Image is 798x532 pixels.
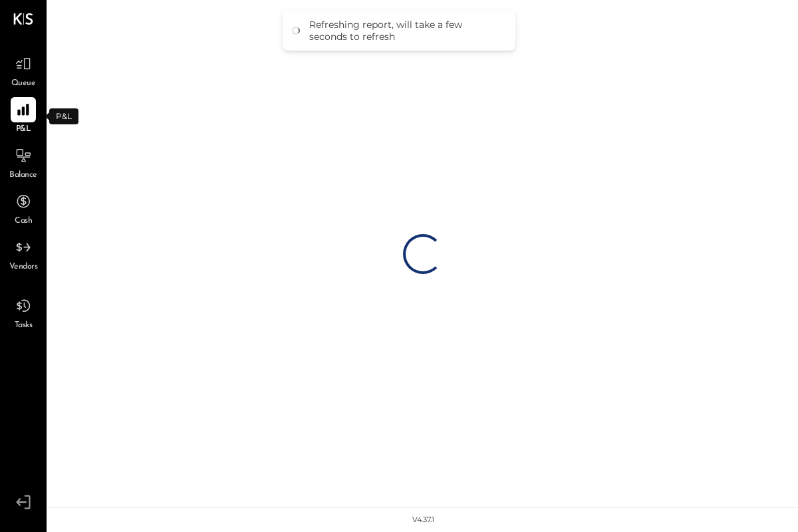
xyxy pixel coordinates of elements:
a: Vendors [1,235,46,273]
span: Queue [11,78,36,90]
div: v 4.37.1 [412,515,434,525]
span: Tasks [15,320,33,332]
span: Balance [9,170,37,182]
a: Cash [1,189,46,227]
a: Queue [1,51,46,90]
span: P&L [16,124,31,136]
a: Balance [1,143,46,182]
div: P&L [49,108,78,124]
span: Cash [15,215,32,227]
span: Vendors [9,261,38,273]
div: Refreshing report, will take a few seconds to refresh [309,19,502,43]
a: Tasks [1,293,46,332]
a: P&L [1,97,46,136]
